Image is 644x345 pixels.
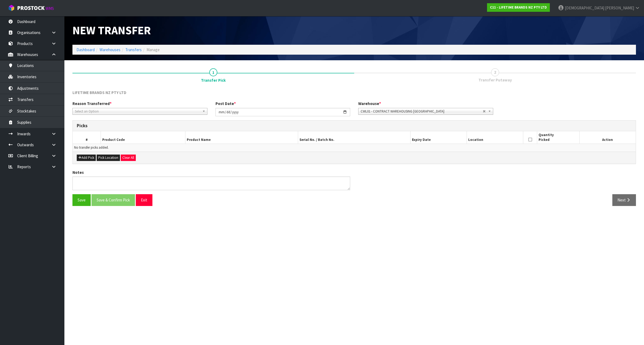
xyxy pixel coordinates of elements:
[76,47,95,52] a: Dashboard
[185,131,298,144] th: Product Name
[8,5,15,11] img: cube-alt.png
[121,155,136,161] button: Clear All
[478,77,512,83] span: Transfer Putaway
[215,108,350,116] input: Post Date
[136,194,152,206] button: Exit
[579,131,636,144] th: Action
[72,90,126,95] span: LIFETIME BRANDS NZ PTY LTD
[77,155,96,161] button: Add Pick
[46,6,54,11] small: WMS
[565,5,604,10] span: [DEMOGRAPHIC_DATA]
[101,131,185,144] th: Product Code
[490,5,547,10] strong: C11 - LIFETIME BRANDS NZ PTY LTD
[72,101,112,106] label: Reason Transferred
[147,47,160,52] span: Manage
[100,47,120,52] a: Warehouses
[73,144,636,152] td: No transfer picks added.
[77,123,632,128] h3: Picks
[72,23,151,37] span: New Transfer
[612,194,636,206] button: Next
[92,194,135,206] button: Save & Confirm Pick
[97,155,120,161] button: Pick Location
[72,170,84,175] label: Notes
[358,101,381,106] label: Warehouse
[537,131,579,144] th: Quantity Picked
[411,131,467,144] th: Expiry Date
[467,131,523,144] th: Location
[73,131,101,144] th: #
[72,194,91,206] button: Save
[125,47,142,52] a: Transfers
[361,108,483,115] span: CWL01 - CONTRACT WAREHOUSING [GEOGRAPHIC_DATA]
[75,108,200,115] span: Select an Option
[209,68,217,76] span: 1
[298,131,411,144] th: Serial No. / Batch No.
[201,77,226,83] span: Transfer Pick
[215,101,236,106] label: Post Date
[491,68,499,76] span: 2
[72,86,636,210] span: Transfer Pick
[605,5,634,10] span: [PERSON_NAME]
[17,5,45,12] span: ProStock
[487,3,550,12] a: C11 - LIFETIME BRANDS NZ PTY LTD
